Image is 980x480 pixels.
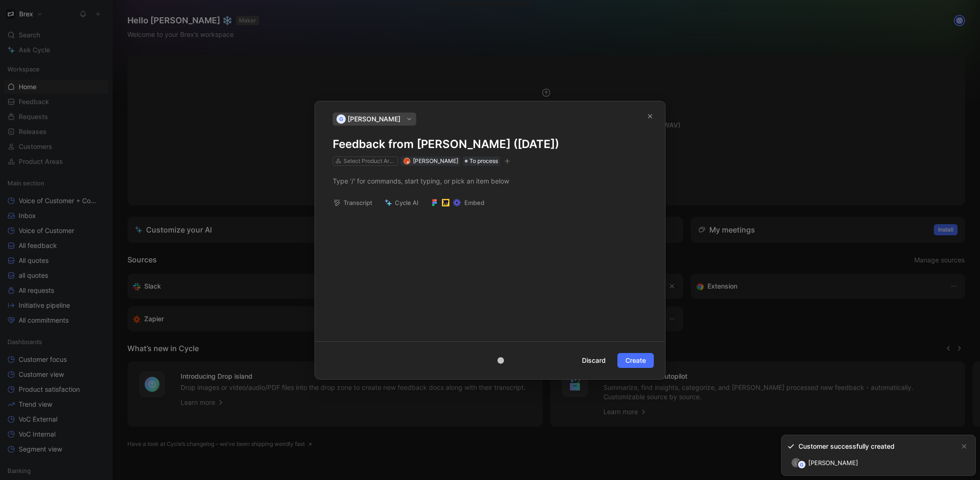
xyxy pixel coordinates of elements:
[489,354,570,367] button: Feedback autopilot
[329,196,377,209] button: Transcript
[509,355,567,366] span: Feedback autopilot
[348,113,400,125] span: [PERSON_NAME]
[427,196,489,209] button: Embed
[469,156,498,166] span: To process
[791,458,801,467] div: l
[404,158,409,163] img: avatar
[617,353,654,368] button: Create
[798,461,805,468] div: G
[574,353,614,368] button: Discard
[413,157,458,164] span: [PERSON_NAME]
[343,156,396,166] div: Select Product Areas
[336,114,346,124] div: G
[625,355,646,366] span: Create
[333,113,416,126] button: G[PERSON_NAME]
[798,441,895,452] div: Customer successfully created
[333,137,647,152] h1: Feedback from [PERSON_NAME] ([DATE])
[463,156,500,166] div: To process
[582,355,606,366] span: Discard
[787,456,862,470] button: lG[PERSON_NAME]
[380,196,423,209] button: Cycle AI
